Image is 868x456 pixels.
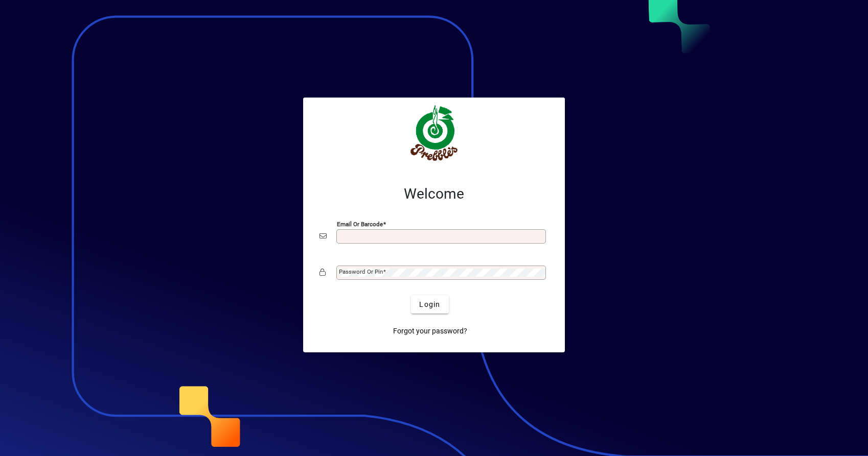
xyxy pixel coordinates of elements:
[339,268,383,275] mat-label: Password or Pin
[319,185,549,203] h2: Welcome
[411,295,448,314] button: Login
[393,326,467,337] span: Forgot your password?
[389,322,471,340] a: Forgot your password?
[419,299,440,310] span: Login
[337,221,383,228] mat-label: Email or Barcode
